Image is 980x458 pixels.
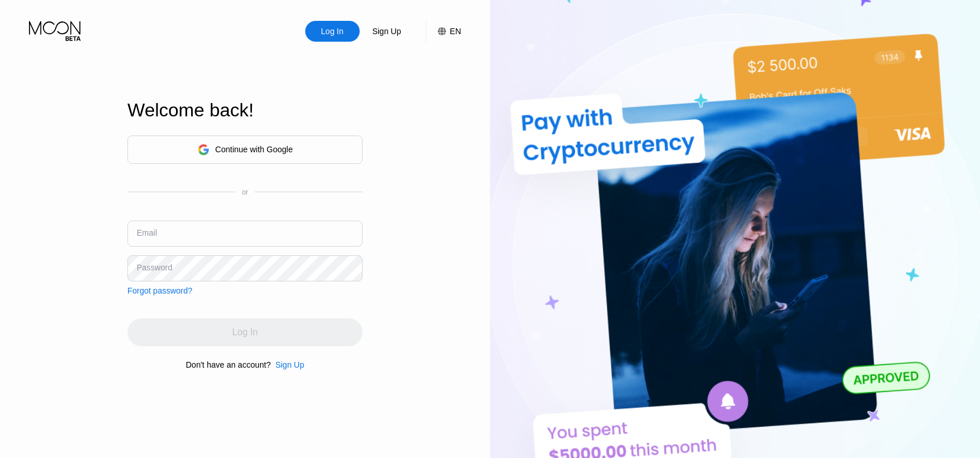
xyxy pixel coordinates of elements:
div: Sign Up [371,25,403,37]
div: EN [450,27,461,36]
div: Log In [320,25,345,37]
div: EN [426,21,461,42]
div: Welcome back! [127,100,363,121]
div: Forgot password? [127,286,192,295]
div: Sign Up [360,21,414,42]
div: Sign Up [270,360,304,369]
div: Don't have an account? [186,360,271,369]
div: Password [137,263,172,272]
div: Continue with Google [215,145,293,154]
div: or [242,188,248,196]
div: Continue with Google [127,135,363,164]
div: Log In [305,21,360,42]
div: Sign Up [275,360,304,369]
div: Email [137,228,157,237]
